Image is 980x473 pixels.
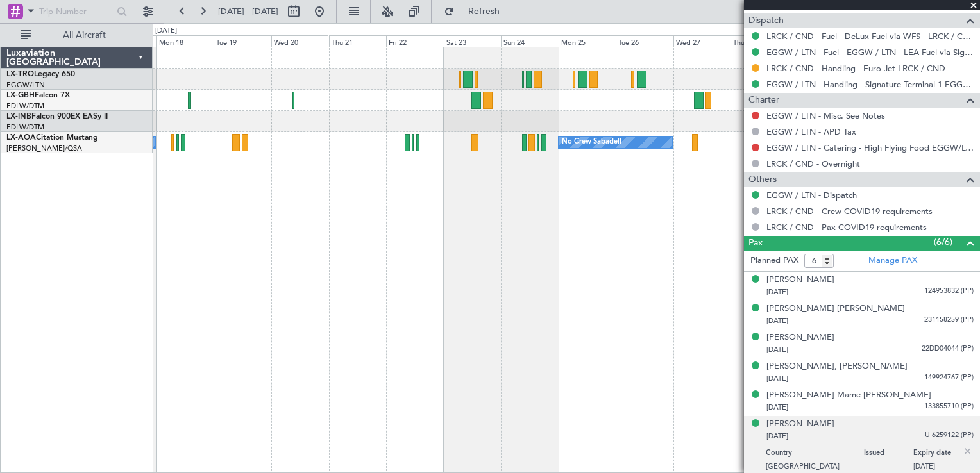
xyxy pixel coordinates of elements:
[6,134,36,142] span: LX-AOA
[766,449,864,461] p: Country
[444,35,502,47] div: Sat 23
[501,35,559,47] div: Sun 24
[766,374,788,383] span: [DATE]
[748,93,779,108] span: Charter
[766,303,905,315] div: [PERSON_NAME] [PERSON_NAME]
[6,122,44,132] a: EDLW/DTM
[766,190,857,201] a: EGGW / LTN - Dispatch
[6,80,45,90] a: EGGW/LTN
[6,71,75,78] a: LX-TROLegacy 650
[33,31,135,40] span: All Aircraft
[766,360,908,373] div: [PERSON_NAME], [PERSON_NAME]
[616,35,673,47] div: Tue 26
[6,92,70,99] a: LX-GBHFalcon 7X
[766,110,885,121] a: EGGW / LTN - Misc. See Notes
[6,92,35,99] span: LX-GBH
[748,13,784,28] span: Dispatch
[766,402,788,412] span: [DATE]
[766,126,856,137] a: EGGW / LTN - APD Tax
[766,63,945,74] a: LRCK / CND - Handling - Euro Jet LRCK / CND
[218,6,278,17] span: [DATE] - [DATE]
[673,35,731,47] div: Wed 27
[766,287,788,297] span: [DATE]
[155,26,177,37] div: [DATE]
[924,372,974,383] span: 149924767 (PP)
[214,35,271,47] div: Tue 19
[438,1,515,22] button: Refresh
[766,47,974,58] a: EGGW / LTN - Fuel - EGGW / LTN - LEA Fuel via Signature in EGGW
[731,35,788,47] div: Thu 28
[766,389,931,402] div: [PERSON_NAME] Mame [PERSON_NAME]
[14,25,139,46] button: All Aircraft
[6,113,31,120] span: LX-INB
[962,445,974,457] img: close
[766,418,834,431] div: [PERSON_NAME]
[39,2,113,21] input: Trip Number
[750,254,798,267] label: Planned PAX
[766,345,788,354] span: [DATE]
[748,236,763,251] span: Pax
[766,431,788,441] span: [DATE]
[457,7,511,16] span: Refresh
[925,430,974,441] span: U 6259122 (PP)
[6,134,98,142] a: LX-AOACitation Mustang
[924,401,974,412] span: 133855710 (PP)
[766,222,927,233] a: LRCK / CND - Pax COVID19 requirements
[864,449,913,461] p: Issued
[748,172,777,187] span: Others
[6,144,82,153] a: [PERSON_NAME]/QSA
[766,79,974,90] a: EGGW / LTN - Handling - Signature Terminal 1 EGGW / LTN
[934,235,952,249] span: (6/6)
[386,35,444,47] div: Fri 22
[559,35,616,47] div: Mon 25
[766,331,834,344] div: [PERSON_NAME]
[922,344,974,354] span: 22DD04044 (PP)
[924,315,974,326] span: 231158259 (PP)
[766,206,933,217] a: LRCK / CND - Crew COVID19 requirements
[6,71,34,78] span: LX-TRO
[6,113,108,120] a: LX-INBFalcon 900EX EASy II
[6,101,44,111] a: EDLW/DTM
[562,133,621,152] div: No Crew Sabadell
[868,254,917,267] a: Manage PAX
[766,158,860,169] a: LRCK / CND - Overnight
[924,286,974,297] span: 124953832 (PP)
[913,449,963,461] p: Expiry date
[271,35,329,47] div: Wed 20
[329,35,387,47] div: Thu 21
[766,274,834,286] div: [PERSON_NAME]
[766,31,974,42] a: LRCK / CND - Fuel - DeLux Fuel via WFS - LRCK / CND
[766,142,974,153] a: EGGW / LTN - Catering - High Flying Food EGGW/LTN
[766,316,788,326] span: [DATE]
[156,35,214,47] div: Mon 18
